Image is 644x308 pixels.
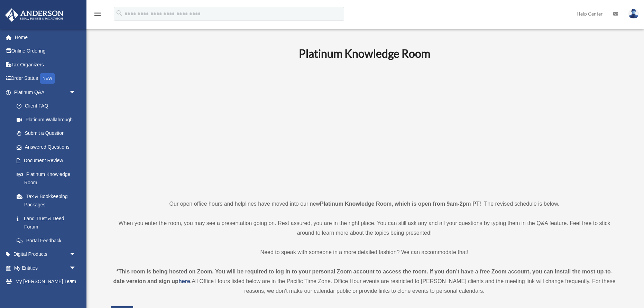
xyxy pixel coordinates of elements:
a: Portal Feedback [10,234,86,248]
a: Platinum Walkthrough [10,113,86,127]
strong: Platinum Knowledge Room, which is open from 9am-2pm PT [320,201,479,207]
span: arrow_drop_down [69,261,83,275]
p: Need to speak with someone in a more detailed fashion? We can accommodate that! [111,248,618,257]
img: User Pic [628,9,639,19]
a: Home [5,30,86,44]
i: menu [93,10,102,18]
a: here [178,278,190,284]
a: Answered Questions [10,140,86,154]
a: Digital Productsarrow_drop_down [5,248,86,261]
a: Land Trust & Deed Forum [10,212,86,234]
a: Tax & Bookkeeping Packages [10,189,86,212]
img: Anderson Advisors Platinum Portal [3,8,66,22]
a: Online Ordering [5,44,86,58]
div: NEW [40,73,55,84]
strong: *This room is being hosted on Zoom. You will be required to log in to your personal Zoom account ... [113,269,613,284]
a: My Entitiesarrow_drop_down [5,261,86,275]
span: arrow_drop_down [69,248,83,262]
a: My [PERSON_NAME] Teamarrow_drop_down [5,275,86,289]
span: arrow_drop_down [69,85,83,100]
p: Our open office hours and helplines have moved into our new ! The revised schedule is below. [111,199,618,209]
iframe: 231110_Toby_KnowledgeRoom [261,69,468,186]
a: Submit a Question [10,127,86,140]
a: Platinum Knowledge Room [10,167,83,189]
a: menu [93,12,102,18]
a: Document Review [10,154,86,168]
a: Order StatusNEW [5,72,86,86]
a: Platinum Q&Aarrow_drop_down [5,85,86,99]
p: When you enter the room, you may see a presentation going on. Rest assured, you are in the right ... [111,218,618,238]
div: All Office Hours listed below are in the Pacific Time Zone. Office Hour events are restricted to ... [111,267,618,296]
a: Tax Organizers [5,58,86,72]
i: search [116,9,123,17]
strong: . [190,278,192,284]
span: arrow_drop_down [69,275,83,289]
b: Platinum Knowledge Room [299,47,430,60]
a: Client FAQ [10,99,86,113]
